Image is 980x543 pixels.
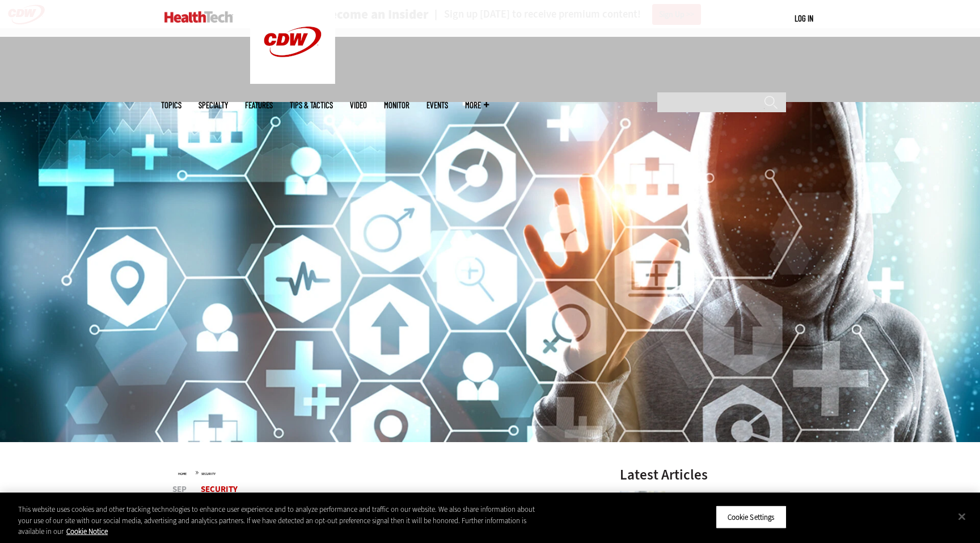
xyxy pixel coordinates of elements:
img: Home [164,11,233,23]
a: Home [178,472,187,476]
a: Tips & Tactics [290,101,333,109]
span: Sep [172,485,187,494]
a: Events [426,101,448,109]
a: Video [350,101,367,109]
a: More information about your privacy [66,527,108,536]
a: CDW [250,75,335,87]
img: incident response team discusses around a table [620,491,665,536]
button: Cookie Settings [716,505,787,529]
a: Security [201,472,216,476]
span: More [465,101,489,109]
h3: Latest Articles [620,468,790,482]
div: User menu [795,12,813,24]
a: Security [201,483,238,495]
a: Log in [795,13,813,23]
a: incident response team discusses around a table [620,491,671,500]
div: » [178,468,590,477]
button: Close [949,504,974,529]
span: Topics [161,101,181,109]
a: MonITor [384,101,409,109]
div: This website uses cookies and other tracking technologies to enhance user experience and to analy... [18,504,539,537]
a: Features [245,101,273,109]
span: Specialty [198,101,228,109]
